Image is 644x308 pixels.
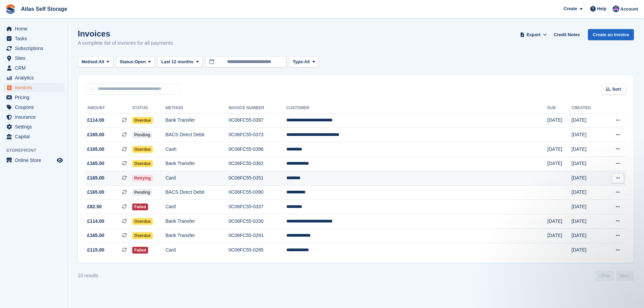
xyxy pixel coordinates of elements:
td: 0C06FC55-0337 [229,200,286,214]
span: Coupons [15,102,55,112]
span: Sort [612,86,621,93]
span: Settings [15,122,55,132]
td: [DATE] [547,113,571,128]
th: Due [547,103,571,114]
span: £165.00 [87,131,104,138]
td: 0C06FC55-0330 [229,214,286,229]
th: Created [572,103,603,114]
td: Card [165,171,229,186]
span: Overdue [132,160,153,167]
span: Status: [120,58,135,65]
a: menu [3,24,64,33]
nav: Page [595,271,635,281]
span: £165.00 [87,146,104,153]
span: £114.00 [87,218,104,225]
span: Online Store [15,156,55,165]
td: 0C06FC55-0285 [229,243,286,257]
button: Last 12 months [158,56,202,68]
span: Home [15,24,55,33]
a: Credit Notes [551,29,582,40]
span: £114.00 [87,117,104,124]
td: 0C06FC55-0390 [229,185,286,200]
span: Failed [132,247,148,254]
th: Amount [86,103,132,114]
span: Overdue [132,117,153,124]
span: Pricing [15,93,55,102]
span: Overdue [132,146,153,153]
th: Invoice Number [229,103,286,114]
span: £165.00 [87,160,104,167]
td: [DATE] [572,128,603,142]
td: BACS Direct Debit [165,185,229,200]
td: Bank Transfer [165,157,229,171]
a: Preview store [56,156,64,164]
td: [DATE] [572,229,603,243]
span: Failed [132,204,148,210]
td: [DATE] [547,229,571,243]
span: Type: [293,58,304,65]
p: A complete list of invoices for all payments [78,39,173,47]
a: menu [3,53,64,63]
td: [DATE] [572,185,603,200]
a: menu [3,93,64,102]
span: Capital [15,132,55,141]
th: Status [132,103,165,114]
span: Invoices [15,83,55,92]
a: menu [3,112,64,122]
span: £115.00 [87,246,104,254]
span: Help [597,5,606,12]
img: Ryan Carroll [613,5,619,12]
td: [DATE] [572,243,603,257]
td: Bank Transfer [165,113,229,128]
td: [DATE] [572,200,603,214]
th: Customer [286,103,547,114]
a: menu [3,102,64,112]
td: BACS Direct Debit [165,128,229,142]
button: Export [519,29,548,40]
span: Insurance [15,112,55,122]
span: Overdue [132,232,153,239]
span: Tasks [15,34,55,43]
button: Method: All [78,56,113,68]
td: 0C06FC55-0351 [229,171,286,186]
span: CRM [15,63,55,73]
div: 10 results [78,272,98,279]
span: £165.00 [87,232,104,239]
a: menu [3,156,64,165]
td: [DATE] [547,214,571,229]
a: menu [3,73,64,82]
td: 0C06FC55-0396 [229,142,286,157]
span: £165.00 [87,189,104,196]
img: stora-icon-8386f47178a22dfd0bd8f6a31ec36ba5ce8667c1dd55bd0f319d3a0aa187defe.svg [5,4,16,14]
td: Card [165,200,229,214]
td: [DATE] [547,157,571,171]
td: [DATE] [572,214,603,229]
span: £82.50 [87,203,102,210]
a: menu [3,44,64,53]
button: Status: Open [116,56,155,68]
a: menu [3,132,64,141]
td: [DATE] [572,142,603,157]
span: Create [564,5,577,12]
td: 0C06FC55-0373 [229,128,286,142]
td: 0C06FC55-0291 [229,229,286,243]
h1: Invoices [78,29,173,38]
a: Previous [596,271,614,281]
span: All [304,58,310,65]
a: menu [3,122,64,132]
a: Atlas Self Storage [18,3,70,15]
span: £165.00 [87,174,104,182]
span: Analytics [15,73,55,82]
td: Bank Transfer [165,214,229,229]
td: [DATE] [572,171,603,186]
span: Pending [132,189,152,196]
td: 0C06FC55-0397 [229,113,286,128]
span: Method: [81,58,99,65]
span: Account [620,6,638,13]
td: Card [165,243,229,257]
span: Pending [132,132,152,138]
button: Type: All [289,56,319,68]
span: Last 12 months [161,58,193,65]
td: Cash [165,142,229,157]
td: Bank Transfer [165,229,229,243]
